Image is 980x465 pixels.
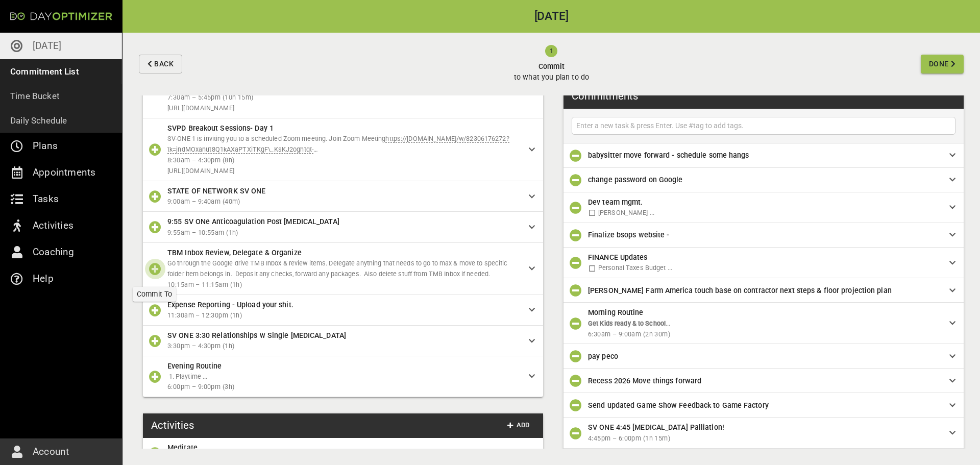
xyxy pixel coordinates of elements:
[563,192,964,223] div: Dev team mgmt. [PERSON_NAME] ...
[139,55,182,74] button: Back
[588,231,669,239] span: Finalize bsops website -
[514,61,589,72] span: Commit
[143,212,543,242] div: 9:55 SV ONe Anticoagulation Post [MEDICAL_DATA]9:55am – 10:55am (1h)
[167,135,385,142] span: SV-ONE 1 is inviting you to a scheduled Zoom meeting. Join Zoom Meeting
[33,217,73,234] p: Activities
[143,181,543,212] div: STATE OF NETWORK SV ONE9:00am – 9:40am (40m)
[33,38,61,54] p: [DATE]
[151,418,194,433] h3: Activities
[167,92,521,103] span: 7:30am – 5:45pm (10h 15m)
[10,89,60,103] p: Time Bucket
[563,369,964,393] div: Recess 2026 Move things forward
[154,58,174,70] span: Back
[572,88,638,104] h3: Commitments
[563,303,964,344] div: Morning RoutineGet Kids ready & to School...6:30am – 9:00am (2h 30m)
[502,418,535,433] button: Add
[167,135,541,164] a: https://[DOMAIN_NAME]/w/82306176272?tk=jndMOxanut8Q1kAXaPTXiTKgF\_KsKJ2oghtqt-W10PU.DQkAAAATKdSVE...
[563,344,964,369] div: pay peco
[550,47,553,55] text: 1
[563,278,964,303] div: [PERSON_NAME] Farm America touch base on contractor next steps & floor projection plan
[588,308,644,316] span: Morning Routine
[588,286,892,295] span: [PERSON_NAME] Farm America touch base on contractor next steps & floor projection plan
[167,124,274,132] span: SVPD Breakout Sessions- Day 1
[33,444,69,460] p: Account
[143,356,543,397] div: Evening Routine Playtime ... 6:00pm – 9:00pm (3h)
[167,103,521,114] span: [URL][DOMAIN_NAME]
[143,118,543,181] div: SVPD Breakout Sessions- Day 1SV-ONE 1 is inviting you to a scheduled Zoom meeting. Join Zoom Meet...
[167,362,222,370] span: Evening Routine
[563,248,964,278] div: FINANCE Updates Personal Taxes Budget ...
[563,223,964,248] div: Finalize bsops website -
[167,310,521,321] span: 11:30am – 12:30pm (1h)
[167,166,521,177] span: [URL][DOMAIN_NAME]
[176,373,207,380] span: Playtime ...
[563,143,964,168] div: babysitter move forward - schedule some hangs
[10,64,79,79] p: Commitment List
[588,329,941,340] span: 6:30am – 9:00am (2h 30m)
[186,33,917,95] button: Committo what you plan to do
[588,320,666,327] span: Get Kids ready & to School
[33,244,75,260] p: Coaching
[598,264,672,272] span: Personal Taxes Budget ...
[167,249,302,257] span: TBM Inbox Review, Delegate & Organize
[10,12,112,20] img: Day Optimizer
[563,418,964,448] div: SV ONE 4:45 [MEDICAL_DATA] Palliation!4:45pm – 6:00pm (1h 15m)
[143,243,543,295] div: TBM Inbox Review, Delegate & OrganizeGo through the Google drive TMB Inbox & review items. Delega...
[666,320,670,327] span: ...
[143,295,543,326] div: Expense Reporting - Upload your shit.11:30am – 12:30pm (1h)
[33,271,54,287] p: Help
[921,55,964,74] button: Done
[588,253,648,261] span: FINANCE Updates
[167,331,346,339] span: SV ONE 3:30 Relationships w Single [MEDICAL_DATA]
[143,326,543,356] div: SV ONE 3:30 Relationships w Single [MEDICAL_DATA]3:30pm – 4:30pm (1h)
[122,11,980,22] h2: [DATE]
[167,187,265,195] span: STATE OF NETWORK SV ONE
[588,377,701,385] span: Recess 2026 Move things forward
[167,382,521,393] span: 6:00pm – 9:00pm (3h)
[33,164,95,181] p: Appointments
[167,217,339,226] span: 9:55 SV ONe Anticoagulation Post [MEDICAL_DATA]
[588,151,749,159] span: babysitter move forward - schedule some hangs
[588,433,941,444] span: 4:45pm – 6:00pm (1h 15m)
[588,176,683,184] span: change password on Google
[33,191,59,207] p: Tasks
[167,228,521,238] span: 9:55am – 10:55am (1h)
[588,352,618,360] span: pay peco
[506,420,531,431] span: Add
[167,301,293,309] span: Expense Reporting - Upload your shit.
[574,119,953,132] input: Enter a new task & press Enter. Use #tag to add tags.
[167,197,521,207] span: 9:00am – 9:40am (40m)
[167,341,521,352] span: 3:30pm – 4:30pm (1h)
[588,198,643,206] span: Dev team mgmt.
[563,168,964,192] div: change password on Google
[514,72,589,83] p: to what you plan to do
[588,401,769,409] span: Send updated Game Show Feedback to Game Factory
[167,259,508,278] span: Go through the Google drive TMB Inbox & review items. Delegate anything that needs to go to max &...
[33,138,58,154] p: Plans
[929,58,949,70] span: Done
[598,209,654,216] span: [PERSON_NAME] ...
[563,393,964,418] div: Send updated Game Show Feedback to Game Factory
[588,423,724,431] span: SV ONE 4:45 [MEDICAL_DATA] Palliation!
[10,113,67,128] p: Daily Schedule
[167,444,198,452] span: Meditate
[167,155,521,166] span: 8:30am – 4:30pm (8h)
[167,280,521,290] span: 10:15am – 11:15am (1h)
